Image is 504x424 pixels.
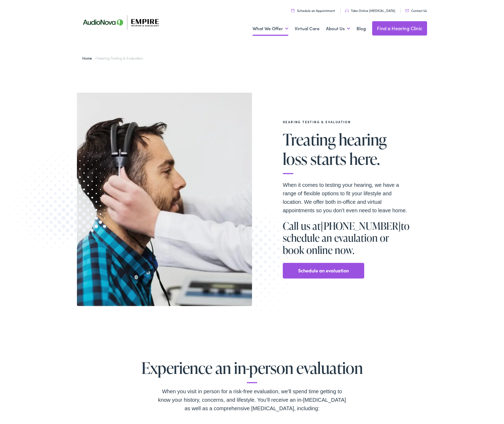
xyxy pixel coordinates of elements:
a: About Us [326,19,350,38]
a: Contact Us [405,8,427,13]
a: Take Online [MEDICAL_DATA] [345,8,395,13]
span: / [82,55,143,61]
a: Blog [357,19,366,38]
span: here. [349,150,380,167]
img: A man undergoes a hearing test at Empire Hearing and Audiology in New York. [77,92,252,306]
a: Schedule an Appointment [291,8,335,13]
span: starts [310,150,346,167]
span: Treating [283,131,336,148]
h2: Hearing Testing & Evaluation [283,120,410,124]
h2: Experience an in-person evaluation [98,359,406,383]
img: utility icon [405,9,409,12]
img: utility icon [345,9,349,12]
span: Hearing Testing & Evaluation [97,55,143,61]
a: [PHONE_NUMBER] [321,219,401,233]
h1: Call us at to schedule an evaulation or book online now. [283,220,410,256]
img: utility icon [291,9,294,12]
p: When it comes to testing your hearing, we have a range of flexible options to fit your lifestyle ... [283,181,410,215]
img: Bottom portion of a graphic image with a halftone pattern, adding to the site's aesthetic appeal. [182,199,322,343]
a: Schedule an evaluation [298,266,349,275]
a: Find a Hearing Clinic [372,21,427,36]
a: Virtual Care [295,19,320,38]
a: Home [82,55,95,61]
span: hearing [339,131,387,148]
div: When you visit in person for a risk-free evaluation, we'll spend time getting to know your histor... [157,387,347,413]
a: What We Offer [253,19,288,38]
span: loss [283,150,307,167]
